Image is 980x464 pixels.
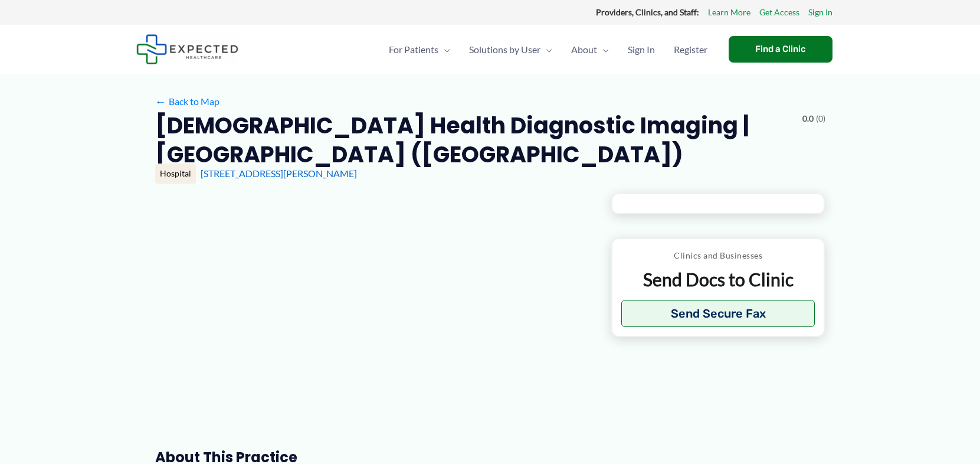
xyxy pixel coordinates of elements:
[628,29,655,70] span: Sign In
[379,29,717,70] nav: Primary Site Navigation
[562,29,618,70] a: AboutMenu Toggle
[597,29,609,70] span: Menu Toggle
[155,164,196,184] div: Hospital
[802,111,814,126] span: 0.0
[201,168,357,179] a: [STREET_ADDRESS][PERSON_NAME]
[596,7,699,17] strong: Providers, Clinics, and Staff:
[155,93,219,110] a: ←Back to Map
[708,5,750,20] a: Learn More
[621,300,815,327] button: Send Secure Fax
[540,29,552,70] span: Menu Toggle
[469,29,540,70] span: Solutions by User
[816,111,825,126] span: (0)
[460,29,562,70] a: Solutions by UserMenu Toggle
[664,29,717,70] a: Register
[571,29,597,70] span: About
[759,5,799,20] a: Get Access
[379,29,460,70] a: For PatientsMenu Toggle
[808,5,832,20] a: Sign In
[136,34,238,64] img: Expected Healthcare Logo - side, dark font, small
[155,96,166,107] span: ←
[618,29,664,70] a: Sign In
[621,268,815,291] p: Send Docs to Clinic
[674,29,707,70] span: Register
[389,29,438,70] span: For Patients
[621,248,815,263] p: Clinics and Businesses
[438,29,450,70] span: Menu Toggle
[155,111,793,169] h2: [DEMOGRAPHIC_DATA] Health Diagnostic Imaging | [GEOGRAPHIC_DATA] ([GEOGRAPHIC_DATA])
[729,36,832,63] a: Find a Clinic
